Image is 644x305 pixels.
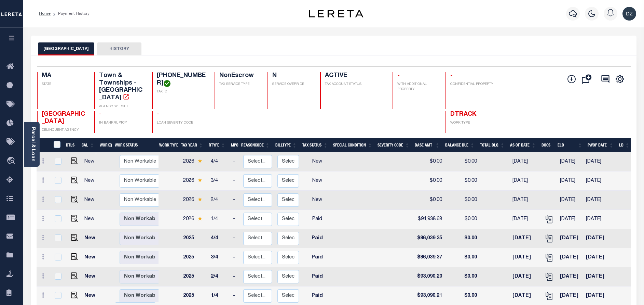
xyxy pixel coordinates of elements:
p: WORK TYPE [450,120,495,126]
td: New [82,267,101,287]
a: Parcel & Loan [30,127,35,162]
td: Paid [302,267,332,287]
p: TAX ID [157,89,206,94]
th: ReasonCode: activate to sort column ascending [238,138,273,152]
td: New [302,191,332,210]
th: &nbsp;&nbsp;&nbsp;&nbsp;&nbsp;&nbsp;&nbsp;&nbsp;&nbsp;&nbsp; [37,138,50,152]
th: Base Amt: activate to sort column ascending [412,138,442,152]
th: Tax Status: activate to sort column ascending [300,138,331,152]
h4: NonEscrow [219,72,259,80]
th: Tax Year: activate to sort column ascending [178,138,206,152]
span: [GEOGRAPHIC_DATA] [42,111,85,125]
td: - [230,171,241,191]
h4: MA [42,72,86,80]
th: Work Type [156,138,178,152]
td: $86,039.35 [414,229,445,248]
img: Star.svg [197,197,202,202]
td: $0.00 [445,267,480,287]
td: [DATE] [583,152,614,171]
td: [DATE] [510,267,541,287]
th: Special Condition: activate to sort column ascending [330,138,375,152]
i: travel_explore [6,157,17,166]
td: $0.00 [414,171,445,191]
td: Paid [302,248,332,267]
td: [DATE] [583,210,614,229]
td: [DATE] [583,229,614,248]
td: New [302,152,332,171]
h4: Town & Townships - [GEOGRAPHIC_DATA] [99,72,144,102]
td: - [230,191,241,210]
img: Star.svg [197,178,202,182]
th: RType: activate to sort column ascending [206,138,228,152]
th: CAL: activate to sort column ascending [79,138,97,152]
td: [DATE] [510,229,541,248]
th: LD: activate to sort column ascending [616,138,632,152]
p: SERVICE OVERRIDE [272,82,312,87]
td: [DATE] [557,248,583,267]
img: logo-dark.svg [309,10,364,17]
td: [DATE] [583,171,614,191]
td: 1/4 [208,210,230,229]
td: New [82,152,101,171]
td: $93,090.20 [414,267,445,287]
td: $0.00 [445,191,480,210]
p: CONFIDENTIAL PROPERTY [450,82,495,87]
td: 2/4 [208,267,230,287]
span: - [450,73,453,79]
button: [GEOGRAPHIC_DATA] [38,42,94,55]
td: New [82,229,101,248]
span: - [157,111,159,117]
td: 2026 [180,191,208,210]
td: 2026 [180,152,208,171]
th: Docs [539,138,555,152]
h4: [PHONE_NUMBER] [157,72,206,87]
td: - [230,152,241,171]
th: BillType: activate to sort column ascending [273,138,300,152]
td: 4/4 [208,152,230,171]
td: 2/4 [208,191,230,210]
td: New [82,191,101,210]
img: Star.svg [197,216,202,221]
p: TAX SERVICE TYPE [219,82,259,87]
th: Total DLQ: activate to sort column ascending [477,138,507,152]
td: $0.00 [445,152,480,171]
th: Work Status [112,138,158,152]
td: - [230,210,241,229]
td: [DATE] [557,171,583,191]
td: 3/4 [208,171,230,191]
span: - [397,73,400,79]
td: 2025 [180,248,208,267]
p: IN BANKRUPTCY [99,120,144,126]
th: As of Date: activate to sort column ascending [507,138,539,152]
td: [DATE] [510,152,541,171]
th: PWOP Date: activate to sort column ascending [585,138,616,152]
td: $0.00 [445,229,480,248]
td: 4/4 [208,229,230,248]
a: Home [39,12,51,16]
td: $94,938.68 [414,210,445,229]
td: [DATE] [557,210,583,229]
td: $0.00 [445,248,480,267]
td: 2025 [180,267,208,287]
td: $0.00 [445,171,480,191]
th: DTLS [63,138,79,152]
td: - [230,267,241,287]
td: [DATE] [510,171,541,191]
p: LOAN SEVERITY CODE [157,120,206,126]
img: svg+xml;base64,PHN2ZyB4bWxucz0iaHR0cDovL3d3dy53My5vcmcvMjAwMC9zdmciIHBvaW50ZXItZXZlbnRzPSJub25lIi... [622,7,636,21]
th: Balance Due: activate to sort column ascending [442,138,477,152]
td: [DATE] [557,191,583,210]
img: Star.svg [197,159,202,163]
td: [DATE] [510,191,541,210]
td: New [82,210,101,229]
td: [DATE] [557,152,583,171]
td: New [302,171,332,191]
p: STATE [42,82,86,87]
td: - [230,248,241,267]
p: AGENCY WEBSITE [99,104,144,109]
th: Severity Code: activate to sort column ascending [375,138,412,152]
th: MPO [228,138,238,152]
td: $0.00 [414,191,445,210]
td: [DATE] [557,229,583,248]
td: 3/4 [208,248,230,267]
